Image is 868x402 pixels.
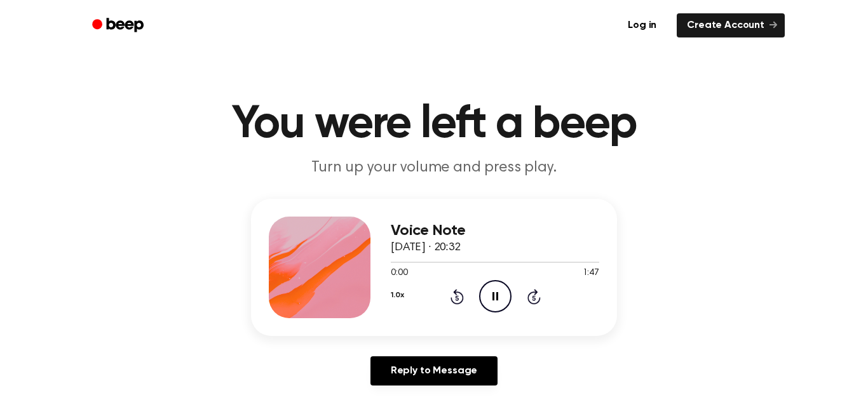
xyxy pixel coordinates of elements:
[677,13,785,37] a: Create Account
[190,157,678,178] p: Turn up your volume and press play.
[391,222,599,239] h3: Voice Note
[583,267,599,280] span: 1:47
[391,242,461,253] span: [DATE] · 20:32
[615,11,669,40] a: Log in
[391,267,407,280] span: 0:00
[109,102,759,147] h1: You were left a beep
[83,13,155,38] a: Beep
[391,285,403,306] button: 1.0x
[370,356,498,385] a: Reply to Message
